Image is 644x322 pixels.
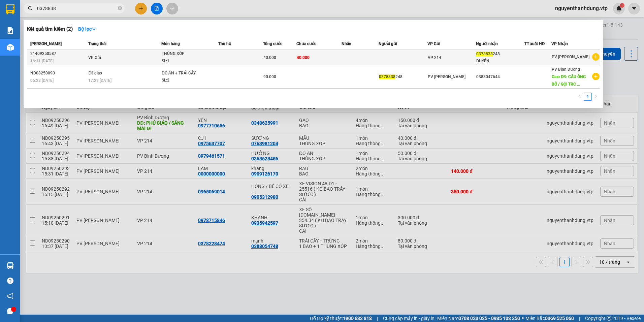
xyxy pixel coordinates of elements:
h3: Kết quả tìm kiếm ( 2 ) [27,26,73,33]
img: solution-icon [7,27,14,34]
span: PV Bình Dương [552,67,580,72]
span: 40.000 [263,55,276,60]
span: plus-circle [592,73,600,80]
img: logo [7,15,15,32]
span: 17:29 [DATE] [88,78,111,83]
div: DUYÊN [476,58,524,65]
strong: BIÊN NHẬN GỬI HÀNG HOÁ [23,40,78,45]
span: Nhãn [342,41,351,46]
span: 06:28 [DATE] [30,78,54,83]
span: 90.000 [263,74,276,79]
input: Tìm tên, số ĐT hoặc mã đơn [37,5,117,12]
li: Next Page [592,93,600,101]
span: Nơi nhận: [52,47,62,57]
span: Nơi gửi: [7,47,14,57]
span: close-circle [118,5,122,12]
span: Chưa cước [296,41,316,46]
button: right [592,93,600,101]
span: notification [7,293,13,299]
div: 21409250587 [30,50,86,57]
button: Bộ lọcdown [73,24,102,34]
div: ND08250090 [30,70,86,77]
span: TT xuất HĐ [524,41,545,46]
span: VP Nhận [551,41,568,46]
span: Món hàng [161,41,180,46]
button: left [576,93,584,101]
span: 16:49:01 [DATE] [64,30,95,35]
span: PV [PERSON_NAME] [23,47,49,55]
div: 248 [379,73,427,80]
span: Tổng cước [263,41,282,46]
span: 0378838 [379,74,395,79]
li: Previous Page [576,93,584,101]
span: left [578,94,582,98]
a: 1 [584,93,591,100]
span: VP Gửi [427,41,440,46]
span: Giao DĐ: CẦU ÔNG BỐ / GỌI TRC ... [552,74,586,87]
span: [PERSON_NAME] [30,41,62,46]
span: Thu hộ [218,41,231,46]
span: down [92,27,96,31]
span: Trạng thái [88,41,106,46]
div: SL: 1 [162,58,212,65]
div: 248 [476,51,524,58]
span: PV [PERSON_NAME] [552,55,589,59]
div: 0383047644 [476,73,524,80]
span: search [28,6,33,11]
div: THÙNG XỐP [162,50,212,58]
span: message [7,308,13,314]
span: ND09250296 [67,25,95,30]
strong: Bộ lọc [78,26,96,32]
span: Người gửi [379,41,397,46]
span: 16:11 [DATE] [30,59,54,63]
span: VP 214 [428,55,441,60]
img: logo-vxr [6,4,14,14]
img: warehouse-icon [7,262,14,269]
div: ĐỒ ĂN + TRÁI CÂY [162,70,212,77]
span: plus-circle [592,53,600,61]
span: Đã giao [88,71,102,75]
div: SL: 2 [162,77,212,84]
span: right [594,94,598,98]
strong: CÔNG TY TNHH [GEOGRAPHIC_DATA] 214 QL13 - P.26 - Q.BÌNH THẠNH - TP HCM 1900888606 [18,11,55,36]
span: PV [PERSON_NAME] [428,74,465,79]
span: VP Gửi [88,55,101,60]
span: close-circle [118,6,122,10]
img: warehouse-icon [7,44,14,51]
li: 1 [584,93,592,101]
span: question-circle [7,278,13,284]
span: Người nhận [476,41,498,46]
span: 40.000 [297,55,310,60]
span: 0378838 [476,52,493,56]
